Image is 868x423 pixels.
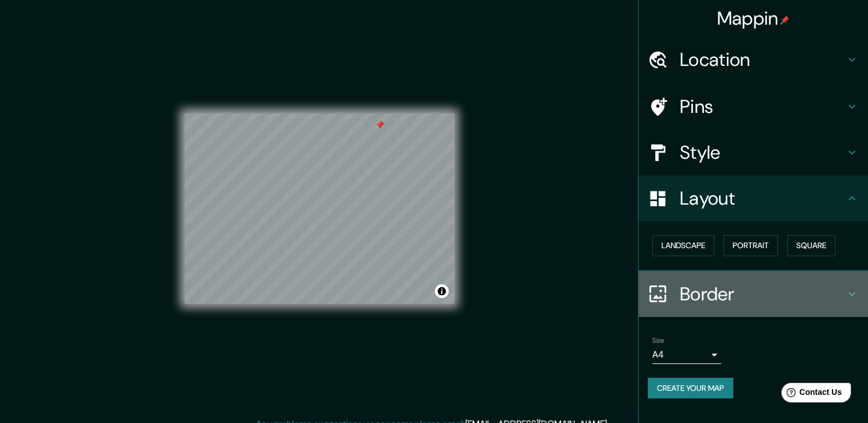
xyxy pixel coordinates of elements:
[639,175,868,221] div: Layout
[787,235,835,256] button: Square
[680,48,845,71] h4: Location
[652,335,664,345] label: Size
[652,235,714,256] button: Landscape
[680,95,845,118] h4: Pins
[639,130,868,175] div: Style
[648,378,733,399] button: Create your map
[780,15,789,25] img: pin-icon.png
[766,378,855,410] iframe: Help widget launcher
[717,7,790,30] h4: Mappin
[639,37,868,83] div: Location
[680,283,845,305] h4: Border
[680,141,845,164] h4: Style
[680,187,845,210] h4: Layout
[639,271,868,317] div: Border
[435,284,449,298] button: Toggle attribution
[652,346,721,364] div: A4
[185,113,454,304] canvas: Map
[639,84,868,130] div: Pins
[723,235,778,256] button: Portrait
